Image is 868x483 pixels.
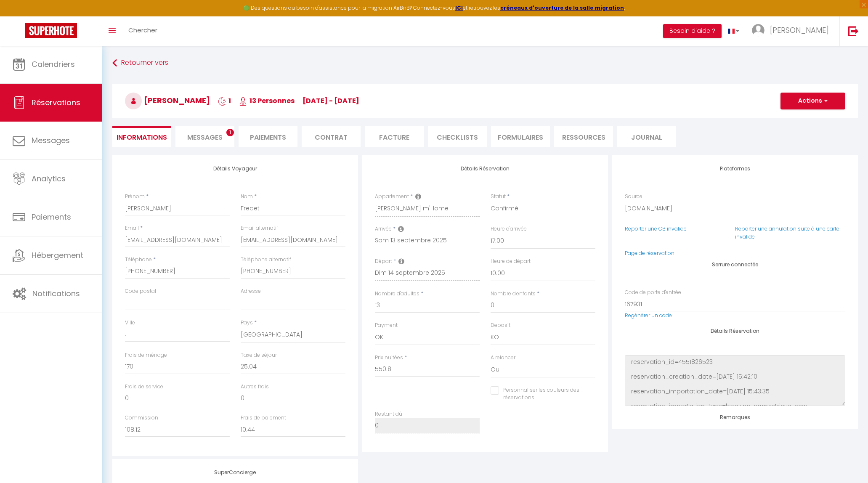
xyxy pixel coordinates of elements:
span: 1 [218,96,231,106]
span: 1 [226,129,234,136]
span: Chercher [128,26,157,34]
label: Prix nuitées [375,354,403,362]
label: Départ [375,257,392,265]
label: Frais de ménage [125,351,167,359]
h4: Détails Réservation [375,166,595,172]
a: Regénérer un code [625,312,672,319]
li: FORMULAIRES [491,126,550,147]
label: Arrivée [375,225,392,233]
label: Pays [241,319,253,327]
h4: Détails Voyageur [125,166,345,172]
span: Paiements [32,212,71,222]
span: [DATE] - [DATE] [303,96,359,106]
label: Deposit [491,321,510,329]
h4: SuperConcierge [125,470,345,475]
span: Messages [32,135,70,146]
span: Messages [187,133,223,142]
label: Heure d'arrivée [491,225,527,233]
li: Informations [112,126,171,147]
button: Ouvrir le widget de chat LiveChat [7,3,32,29]
span: Calendriers [32,59,75,69]
label: Code de porte d'entrée [625,289,681,297]
a: Reporter une CB invalide [625,225,687,232]
label: Adresse [241,287,261,295]
h4: Plateformes [625,166,845,172]
h4: Serrure connectée [625,262,845,268]
label: Appartement [375,193,409,201]
label: Code postal [125,287,156,295]
label: Heure de départ [491,257,531,265]
li: Ressources [554,126,613,147]
span: Analytics [32,173,66,184]
label: Autres frais [241,383,269,391]
h4: Détails Réservation [625,328,845,334]
span: [PERSON_NAME] [125,95,210,106]
label: Statut [491,193,506,201]
span: Notifications [32,288,80,299]
li: Facture [365,126,424,147]
label: Téléphone [125,256,152,264]
li: Paiements [239,126,297,147]
img: logout [848,26,859,36]
span: [PERSON_NAME] [770,25,829,35]
button: Besoin d'aide ? [663,24,722,38]
img: ... [752,24,764,37]
label: Frais de paiement [241,414,286,422]
a: Page de réservation [625,249,674,257]
label: Nombre d'enfants [491,290,536,298]
button: Actions [780,93,845,109]
label: Email alternatif [241,224,278,232]
li: Contrat [302,126,361,147]
label: Nombre d'adultes [375,290,419,298]
h4: Remarques [625,414,845,420]
li: CHECKLISTS [428,126,487,147]
label: Commission [125,414,158,422]
label: Restant dû [375,410,402,418]
a: Chercher [122,16,164,46]
span: Hébergement [32,250,83,260]
label: Taxe de séjour [241,351,277,359]
a: ICI [455,4,463,11]
li: Journal [617,126,676,147]
label: Ville [125,319,135,327]
label: Email [125,224,139,232]
label: A relancer [491,354,515,362]
label: Payment [375,321,398,329]
label: Prénom [125,193,145,201]
label: Téléphone alternatif [241,256,291,264]
a: Retourner vers [112,56,858,71]
a: créneaux d'ouverture de la salle migration [500,4,624,11]
span: Réservations [32,97,80,108]
img: Super Booking [25,23,77,38]
a: Reporter une annulation suite à une carte invalide [735,225,839,240]
label: Source [625,193,642,201]
label: Nom [241,193,253,201]
a: ... [PERSON_NAME] [746,16,839,46]
span: 13 Personnes [239,96,295,106]
label: Frais de service [125,383,163,391]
